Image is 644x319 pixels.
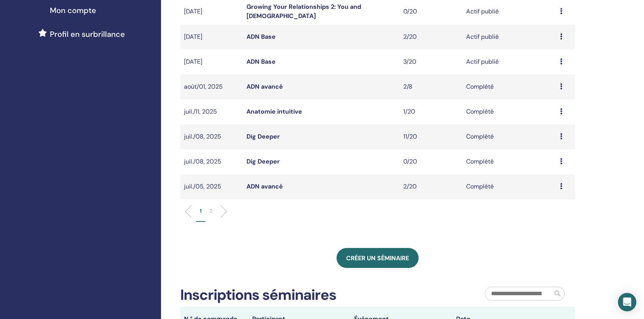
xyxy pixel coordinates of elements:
td: 11/20 [399,124,462,149]
td: 3/20 [399,50,462,74]
a: ADN Base [246,58,276,66]
a: Growing Your Relationships 2: You and [DEMOGRAPHIC_DATA] [246,3,361,20]
a: ADN avancé [246,182,283,190]
span: Profil en surbrillance [50,28,125,40]
td: 2/20 [399,174,462,199]
a: Créer un séminaire [337,248,419,268]
td: août/01, 2025 [180,74,243,99]
td: Complété [462,74,556,99]
a: ADN avancé [246,83,283,91]
p: 1 [200,207,202,215]
a: ADN Base [246,33,276,41]
td: [DATE] [180,50,243,74]
span: Mon compte [50,5,96,16]
td: 0/20 [399,149,462,174]
td: Actif publié [462,50,556,74]
a: Dig Deeper [246,157,280,165]
td: Complété [462,174,556,199]
td: Actif publié [462,25,556,50]
div: Open Intercom Messenger [618,293,636,311]
a: Anatomie intuitive [246,107,302,116]
td: 1/20 [399,99,462,124]
span: Créer un séminaire [346,254,409,262]
td: juil./08, 2025 [180,149,243,174]
td: juil./08, 2025 [180,124,243,149]
p: 2 [209,207,212,215]
td: [DATE] [180,25,243,50]
td: Complété [462,99,556,124]
td: 2/20 [399,25,462,50]
td: Complété [462,149,556,174]
td: juil./05, 2025 [180,174,243,199]
td: Complété [462,124,556,149]
td: juil./11, 2025 [180,99,243,124]
a: Dig Deeper [246,132,280,140]
h2: Inscriptions séminaires [180,286,336,304]
td: 2/8 [399,74,462,99]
